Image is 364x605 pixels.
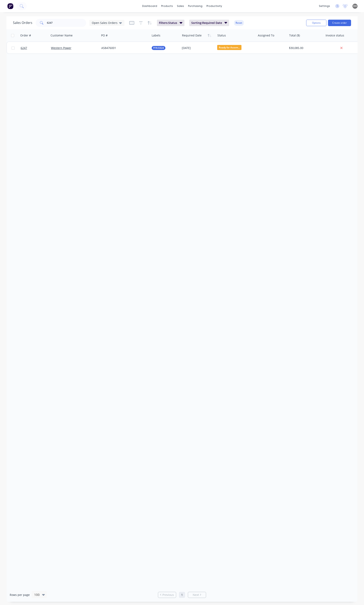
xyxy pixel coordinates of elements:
[140,3,159,9] a: dashboard
[182,33,202,37] div: Required Date
[21,42,51,54] a: 6247
[353,4,357,8] span: DH
[162,593,174,597] span: Previous
[217,33,226,37] div: Status
[20,33,31,37] div: Order #
[21,46,27,50] span: 6247
[10,593,30,597] span: Rows per page
[179,592,185,598] a: Page 1 is your current page
[328,20,351,26] button: Create order
[186,3,204,9] div: purchasing
[189,20,229,26] button: Sorting:Required Date
[217,45,241,50] span: Ready for Assem...
[188,593,206,597] a: Next page
[159,21,177,25] span: Filters: Status
[289,46,320,50] div: $30,085.00
[153,46,164,50] span: P/N 0324
[159,3,175,9] div: products
[7,3,13,9] img: Factory
[13,21,32,25] h1: Sales Orders
[152,33,160,37] div: Labels
[258,33,274,37] div: Assigned To
[156,592,208,598] ul: Pagination
[152,46,165,50] button: P/N 0324
[182,46,214,50] div: [DATE]
[158,593,176,597] a: Previous page
[191,21,222,25] span: Sorting: Required Date
[101,46,146,50] div: A58476001
[234,20,244,26] button: Reset
[47,19,86,27] input: Search...
[51,33,73,37] div: Customer Name
[51,46,71,50] a: Western Power
[101,33,108,37] div: PO #
[317,3,332,9] div: settings
[289,33,300,37] div: Total ($)
[204,3,224,9] div: productivity
[326,33,344,37] div: Invoice status
[92,21,117,25] span: Open Sales Orders
[175,3,186,9] div: sales
[193,593,199,597] span: Next
[306,20,326,26] button: Options
[157,20,184,26] button: Filters:Status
